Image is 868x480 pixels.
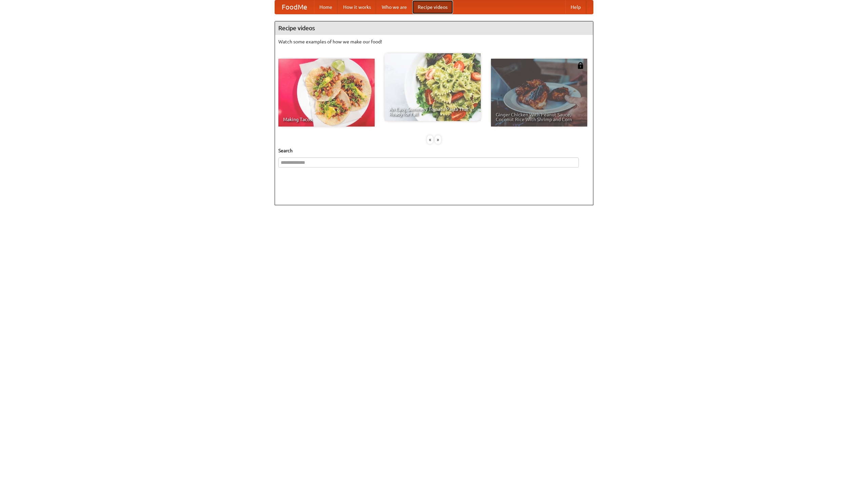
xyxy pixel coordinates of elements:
a: Making Tacos [278,59,375,127]
h5: Search [278,147,590,154]
a: Home [314,0,338,14]
h4: Recipe videos [275,21,593,35]
p: Watch some examples of how we make our food! [278,38,590,45]
a: How it works [338,0,376,14]
a: An Easy, Summery Tomato Pasta That's Ready for Fall [384,53,481,121]
a: Recipe videos [412,0,453,14]
span: Making Tacos [283,117,370,122]
div: « [427,135,433,144]
a: Help [565,0,586,14]
span: An Easy, Summery Tomato Pasta That's Ready for Fall [389,107,476,116]
a: FoodMe [275,0,314,14]
img: 483408.png [577,62,584,69]
div: » [435,135,441,144]
a: Who we are [376,0,412,14]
